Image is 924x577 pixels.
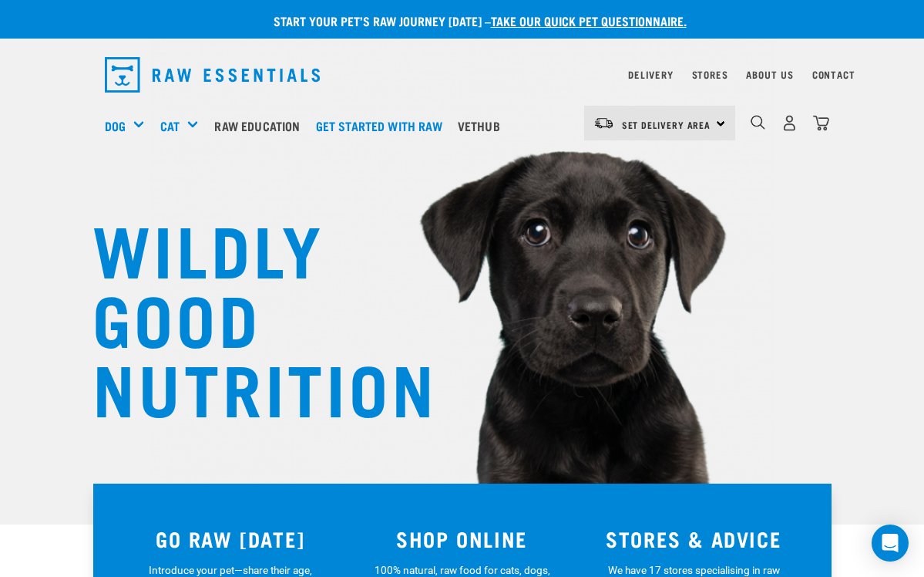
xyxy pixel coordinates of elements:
img: home-icon@2x.png [813,115,829,131]
div: Open Intercom Messenger [872,525,909,562]
img: home-icon-1@2x.png [751,115,765,130]
a: take our quick pet questionnaire. [491,17,687,24]
a: Dog [105,116,126,135]
img: user.png [781,115,798,131]
h1: WILDLY GOOD NUTRITION [92,212,401,420]
span: Set Delivery Area [622,122,711,127]
nav: dropdown navigation [92,51,832,99]
a: Cat [160,116,180,135]
a: Stores [692,72,728,77]
a: Raw Education [210,95,311,157]
img: Raw Essentials Logo [105,57,321,93]
a: About Us [746,72,793,77]
h3: STORES & ADVICE [587,527,801,551]
h3: SHOP ONLINE [355,527,569,551]
a: Get started with Raw [312,95,454,157]
a: Vethub [454,95,512,157]
h3: GO RAW [DATE] [124,527,338,551]
a: Contact [812,72,855,77]
a: Delivery [628,72,673,77]
img: van-moving.png [593,116,614,130]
